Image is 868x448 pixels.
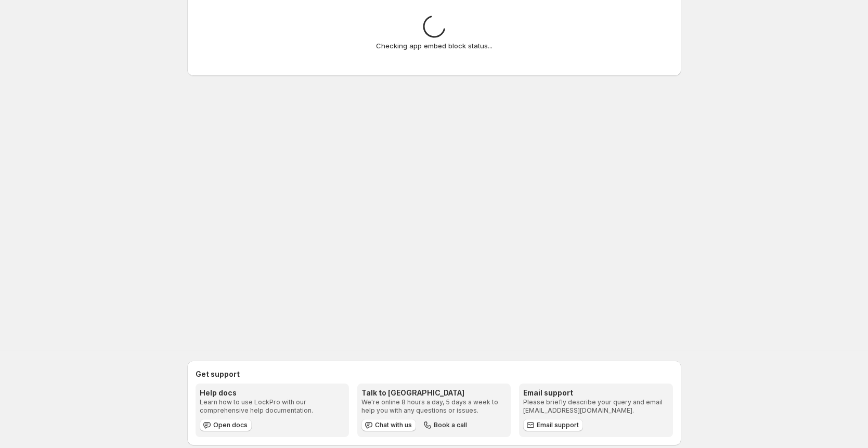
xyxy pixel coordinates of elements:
button: Book a call [420,419,471,431]
h2: Get support [196,369,673,379]
h3: Email support [523,388,668,398]
span: Book a call [434,421,467,429]
span: Email support [537,421,579,429]
p: Checking app embed block status... [212,41,656,51]
span: Open docs [213,421,248,429]
a: Email support [523,419,583,431]
a: Open docs [200,419,252,431]
p: We're online 8 hours a day, 5 days a week to help you with any questions or issues. [361,398,507,415]
h3: Help docs [200,388,345,398]
button: Chat with us [361,419,416,431]
p: Please briefly describe your query and email [EMAIL_ADDRESS][DOMAIN_NAME]. [523,398,668,415]
h3: Talk to [GEOGRAPHIC_DATA] [361,388,507,398]
span: Chat with us [375,421,412,429]
p: Learn how to use LockPro with our comprehensive help documentation. [200,398,345,415]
